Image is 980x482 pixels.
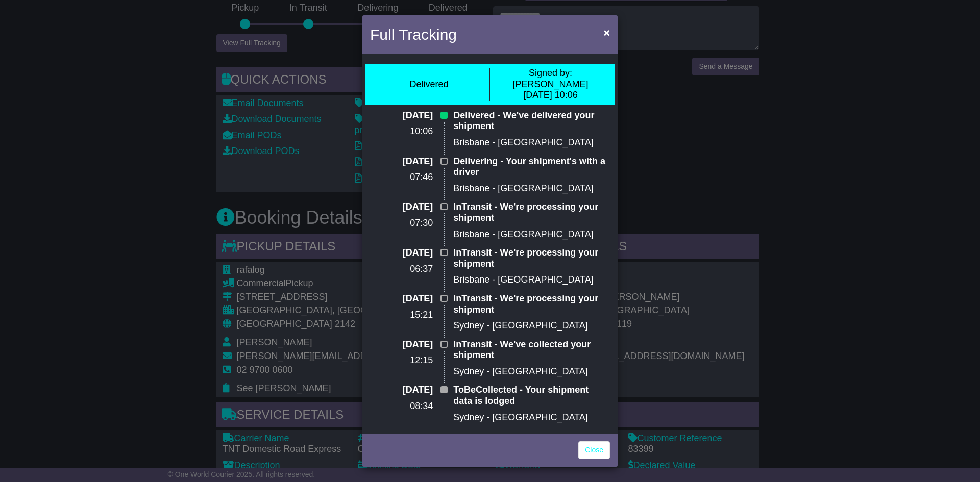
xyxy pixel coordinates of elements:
[370,247,433,259] p: [DATE]
[370,401,433,412] p: 08:34
[453,247,610,269] p: InTransit - We're processing your shipment
[599,22,615,43] button: Close
[370,355,433,366] p: 12:15
[453,339,610,361] p: InTransit - We've collected your shipment
[370,339,433,350] p: [DATE]
[453,293,610,315] p: InTransit - We're processing your shipment
[578,441,610,459] a: Close
[370,264,433,275] p: 06:37
[370,126,433,137] p: 10:06
[453,320,610,332] p: Sydney - [GEOGRAPHIC_DATA]
[370,201,433,213] p: [DATE]
[370,156,433,167] p: [DATE]
[495,68,606,101] div: [PERSON_NAME] [DATE] 10:06
[453,110,610,132] p: Delivered - We've delivered your shipment
[453,366,610,377] p: Sydney - [GEOGRAPHIC_DATA]
[370,23,457,46] h4: Full Tracking
[453,274,610,286] p: Brisbane - [GEOGRAPHIC_DATA]
[370,385,433,396] p: [DATE]
[453,385,610,407] p: ToBeCollected - Your shipment data is lodged
[604,27,610,38] span: ×
[370,172,433,183] p: 07:46
[453,137,610,148] p: Brisbane - [GEOGRAPHIC_DATA]
[453,412,610,423] p: Sydney - [GEOGRAPHIC_DATA]
[529,68,572,78] span: Signed by:
[370,310,433,321] p: 15:21
[453,183,610,194] p: Brisbane - [GEOGRAPHIC_DATA]
[453,201,610,223] p: InTransit - We're processing your shipment
[370,293,433,305] p: [DATE]
[453,156,610,178] p: Delivering - Your shipment's with a driver
[370,110,433,121] p: [DATE]
[409,79,448,90] div: Delivered
[453,229,610,240] p: Brisbane - [GEOGRAPHIC_DATA]
[370,218,433,229] p: 07:30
